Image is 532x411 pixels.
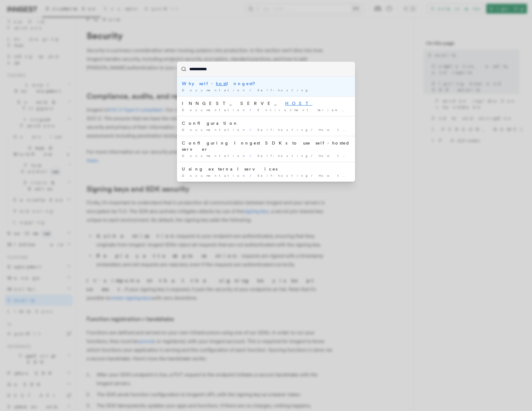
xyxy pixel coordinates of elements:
span: / [311,128,316,132]
span: Environment Variables [257,108,357,112]
span: Documentation [182,154,247,158]
span: How to self- Inngest [319,128,426,132]
span: / [250,128,255,132]
mark: host [216,81,227,86]
div: Why self- Inngest? [182,80,350,87]
mark: HOST [285,101,312,106]
span: Documentation [182,108,247,112]
span: / [311,154,316,158]
div: Using external services [182,166,350,172]
div: Configuration [182,120,350,126]
span: / [250,88,255,92]
span: / [311,174,316,177]
span: How to self- Inngest [319,174,426,177]
span: Self-hosting [257,128,308,132]
span: / [250,108,255,112]
span: / [250,154,255,158]
div: INNGEST_SERVE_ [182,100,350,106]
span: Self-hosting [257,88,308,92]
span: Documentation [182,88,247,92]
span: Self-hosting [257,154,308,158]
span: How to self- Inngest [319,154,426,158]
span: Self-hosting [257,174,308,177]
div: Configuring Inngest SDKs to use self-hosted server [182,140,350,152]
span: Documentation [182,128,247,132]
span: / [250,174,255,177]
span: Documentation [182,174,247,177]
